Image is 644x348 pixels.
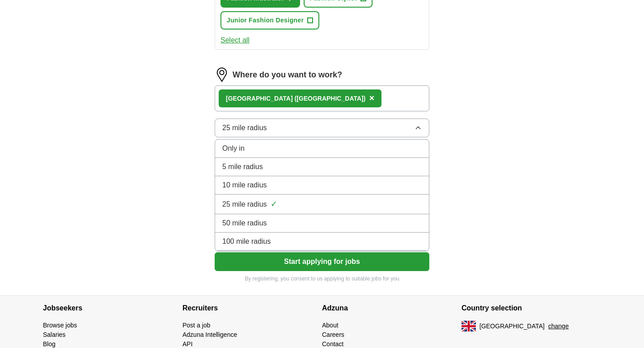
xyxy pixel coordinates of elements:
button: Junior Fashion Designer [220,11,319,30]
a: Careers [322,331,344,338]
button: change [548,322,569,331]
h4: Country selection [462,296,601,321]
a: About [322,322,339,329]
img: UK flag [462,321,476,331]
img: location.png [215,68,229,82]
span: 100 mile radius [222,236,271,247]
span: 25 mile radius [222,123,267,133]
label: Where do you want to work? [233,69,342,81]
button: 25 mile radius [215,119,429,137]
a: API [182,340,193,348]
button: Start applying for jobs [215,252,429,271]
button: × [369,92,374,105]
a: Post a job [182,322,210,329]
span: 10 mile radius [222,180,267,191]
span: Only in [222,143,245,154]
span: 25 mile radius [222,199,267,210]
span: × [369,93,374,103]
a: Blog [43,340,55,348]
a: Salaries [43,331,66,338]
a: Adzuna Intelligence [182,331,237,338]
span: [GEOGRAPHIC_DATA] [479,322,545,331]
span: ([GEOGRAPHIC_DATA]) [294,95,365,102]
span: Junior Fashion Designer [227,16,304,25]
button: Select all [220,35,250,46]
a: Contact [322,340,343,348]
span: 5 mile radius [222,161,263,172]
strong: [GEOGRAPHIC_DATA] [226,95,293,102]
a: Browse jobs [43,322,77,329]
p: By registering, you consent to us applying to suitable jobs for you [215,275,429,283]
span: ✓ [271,198,277,210]
span: 50 mile radius [222,218,267,229]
